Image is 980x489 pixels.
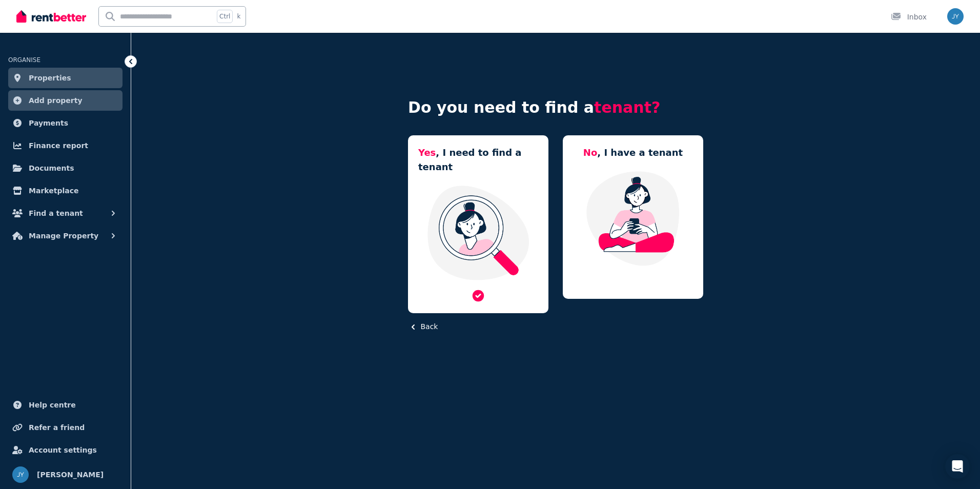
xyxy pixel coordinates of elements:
a: Help centre [8,395,122,415]
span: Help centre [29,399,76,411]
span: Finance report [29,139,88,152]
a: Marketplace [8,180,122,201]
img: Manage my property [573,170,693,267]
a: Account settings [8,440,122,460]
span: Documents [29,162,74,174]
span: Ctrl [217,10,233,23]
img: I need a tenant [418,185,538,281]
a: Payments [8,113,122,133]
span: Properties [29,72,71,84]
button: Find a tenant [8,203,122,223]
span: Add property [29,94,83,107]
a: Refer a friend [8,417,122,438]
span: Marketplace [29,185,78,197]
img: RentBetter [16,9,86,24]
a: Documents [8,158,122,178]
span: Yes [418,147,436,158]
a: Add property [8,90,122,111]
span: No [583,147,597,158]
h4: Do you need to find a [408,98,703,117]
div: Open Intercom Messenger [945,454,970,479]
h5: , I need to find a tenant [418,146,538,174]
a: Properties [8,68,122,88]
span: Account settings [29,444,97,456]
h5: , I have a tenant [583,146,683,160]
div: Inbox [891,12,927,22]
span: Manage Property [29,230,98,242]
span: tenant? [594,98,660,116]
span: Find a tenant [29,207,83,219]
img: JENNY YE [12,466,29,483]
span: ORGANISE [8,56,40,64]
span: [PERSON_NAME] [37,468,104,481]
img: JENNY YE [947,8,964,25]
span: Payments [29,117,68,129]
span: k [237,12,240,21]
a: Finance report [8,135,122,156]
button: Manage Property [8,226,122,246]
button: Back [408,321,438,332]
span: Refer a friend [29,421,85,434]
